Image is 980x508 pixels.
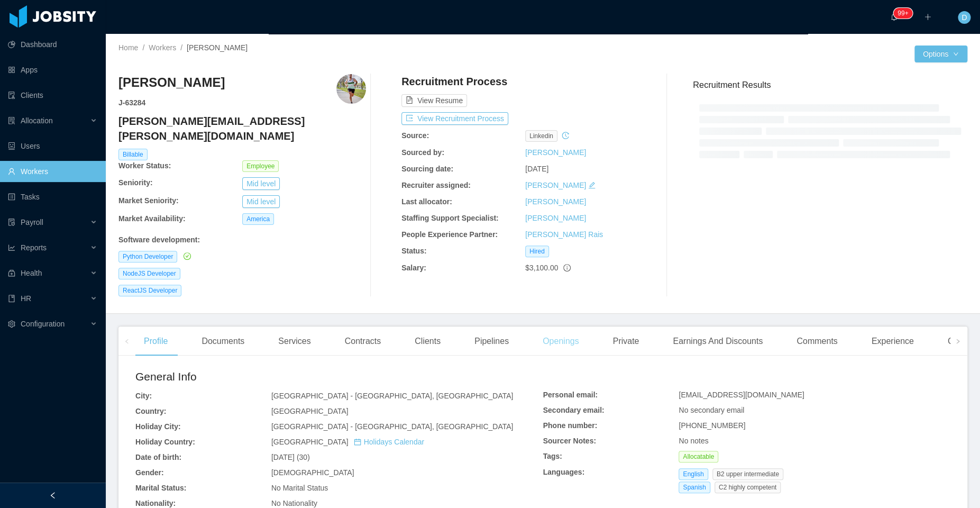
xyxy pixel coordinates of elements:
div: Private [604,326,647,356]
span: America [242,213,274,225]
span: Spanish [679,482,710,493]
b: City: [135,392,152,400]
b: Secondary email: [543,406,605,414]
b: Sourcer Notes: [543,437,596,445]
b: Market Availability: [118,214,186,223]
span: No notes [679,437,708,445]
h3: [PERSON_NAME] [118,74,225,91]
b: Worker Status: [118,161,171,170]
div: Clients [406,326,449,356]
a: Workers [149,43,176,52]
b: Languages: [543,468,585,476]
i: icon: file-protect [8,219,15,226]
i: icon: solution [8,117,15,124]
span: [PHONE_NUMBER] [679,421,745,430]
a: icon: pie-chartDashboard [8,34,97,55]
a: icon: auditClients [8,85,97,106]
span: [GEOGRAPHIC_DATA] - [GEOGRAPHIC_DATA], [GEOGRAPHIC_DATA] [271,392,513,400]
i: icon: plus [924,13,931,21]
span: Payroll [21,218,43,226]
b: Nationality: [135,499,176,507]
div: Openings [534,326,588,356]
i: icon: setting [8,320,15,328]
span: D [961,11,967,24]
a: [PERSON_NAME] [525,197,586,206]
b: Marital Status: [135,484,186,492]
div: Contracts [336,326,389,356]
div: Pipelines [466,326,517,356]
b: Salary: [401,264,426,272]
span: [EMAIL_ADDRESS][DOMAIN_NAME] [679,391,804,399]
a: icon: robotUsers [8,135,97,157]
b: Staffing Support Specialist: [401,214,499,222]
b: Holiday City: [135,422,181,431]
i: icon: left [124,339,130,344]
a: [PERSON_NAME] Rais [525,230,603,239]
b: Phone number: [543,421,598,430]
b: Market Seniority: [118,196,179,205]
div: Comments [788,326,846,356]
div: Profile [135,326,176,356]
button: icon: exportView Recruitment Process [401,112,508,125]
b: Sourcing date: [401,165,453,173]
b: Software development : [118,235,200,244]
i: icon: calendar [354,438,361,446]
b: People Experience Partner: [401,230,498,239]
b: Tags: [543,452,562,460]
b: Source: [401,131,429,140]
div: Earnings And Discounts [664,326,771,356]
span: ReactJS Developer [118,285,181,296]
span: [PERSON_NAME] [187,43,248,52]
i: icon: check-circle [184,252,191,260]
a: icon: calendarHolidays Calendar [354,438,424,446]
i: icon: book [8,295,15,302]
i: icon: right [955,339,960,344]
span: C2 highly competent [715,482,781,493]
i: icon: medicine-box [8,269,15,277]
span: Billable [118,149,148,160]
span: $3,100.00 [525,264,558,272]
b: Personal email: [543,391,598,399]
span: / [142,43,144,52]
img: c27a4fd4-ef69-4185-af1c-33888a17a16d_67d2ed10837c9-400w.png [336,74,366,104]
span: Hired [525,246,549,257]
span: No Nationality [271,499,317,507]
a: icon: check-circle [181,252,191,260]
span: Python Developer [118,251,177,262]
span: info-circle [563,264,571,271]
i: icon: history [562,132,569,139]
a: [PERSON_NAME] [525,148,586,157]
span: Configuration [21,320,65,328]
span: [DATE] (30) [271,453,310,461]
h3: Recruitment Results [693,78,967,92]
button: icon: file-textView Resume [401,94,467,107]
a: icon: exportView Recruitment Process [401,114,508,123]
span: HR [21,294,31,303]
b: Date of birth: [135,453,181,461]
button: Mid level [242,195,280,208]
h4: [PERSON_NAME][EMAIL_ADDRESS][PERSON_NAME][DOMAIN_NAME] [118,114,366,143]
a: icon: file-textView Resume [401,96,467,105]
a: icon: profileTasks [8,186,97,207]
a: [PERSON_NAME] [525,181,586,189]
a: Home [118,43,138,52]
div: Experience [863,326,922,356]
b: Gender: [135,468,164,477]
strong: J- 63284 [118,98,145,107]
span: [GEOGRAPHIC_DATA] - [GEOGRAPHIC_DATA], [GEOGRAPHIC_DATA] [271,422,513,431]
span: [GEOGRAPHIC_DATA] [271,438,424,446]
b: Status: [401,247,426,255]
span: Allocation [21,116,53,125]
span: linkedin [525,130,557,142]
span: Allocatable [679,451,718,462]
span: NodeJS Developer [118,268,180,279]
b: Country: [135,407,166,415]
h2: General Info [135,368,543,385]
span: [DATE] [525,165,548,173]
button: Mid level [242,177,280,190]
span: / [180,43,182,52]
span: Reports [21,243,47,252]
button: Optionsicon: down [914,46,967,62]
span: English [679,468,708,480]
div: Services [270,326,319,356]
